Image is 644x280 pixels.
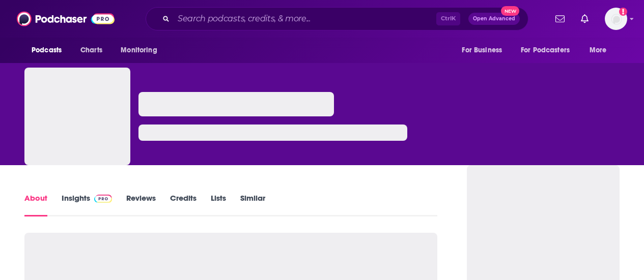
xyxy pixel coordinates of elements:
a: Similar [240,193,265,216]
span: For Podcasters [521,43,570,57]
span: Podcasts [32,43,62,57]
img: Podchaser - Follow, Share and Rate Podcasts [17,9,115,28]
span: Ctrl K [436,12,460,25]
button: Show profile menu [605,8,627,30]
span: For Business [462,43,502,57]
a: Lists [211,193,226,216]
a: Charts [74,41,108,60]
button: open menu [582,41,620,60]
span: Open Advanced [473,16,515,21]
button: open menu [114,41,170,60]
img: Podchaser Pro [94,195,112,203]
span: New [501,6,519,16]
a: Show notifications dropdown [551,10,569,27]
button: open menu [514,41,584,60]
div: Search podcasts, credits, & more... [146,7,528,30]
button: open menu [455,41,515,60]
img: User Profile [605,8,627,30]
svg: Add a profile image [619,8,627,16]
a: InsightsPodchaser Pro [62,193,112,216]
button: open menu [24,41,75,60]
input: Search podcasts, credits, & more... [174,11,436,27]
a: Show notifications dropdown [577,10,593,27]
span: Logged in as smeizlik [605,8,627,30]
button: Open AdvancedNew [468,13,520,25]
span: More [590,43,607,57]
a: Reviews [126,193,156,216]
span: Monitoring [121,43,157,57]
a: About [24,193,47,216]
span: Charts [80,43,102,57]
a: Credits [170,193,197,216]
